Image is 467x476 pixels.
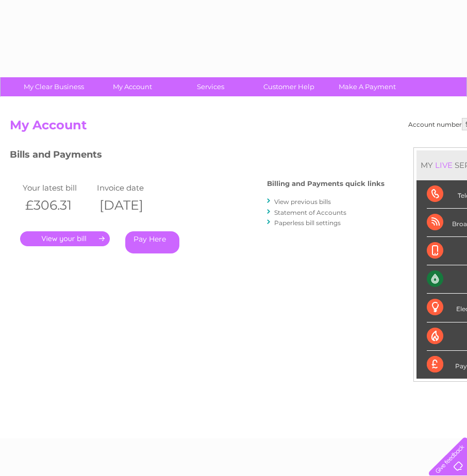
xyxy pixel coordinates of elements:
a: Make A Payment [325,77,410,96]
a: My Clear Business [11,77,96,96]
td: Your latest bill [20,181,94,195]
a: Pay Here [125,231,179,253]
a: Paperless bill settings [274,219,341,227]
td: Invoice date [94,181,169,195]
th: £306.31 [20,195,94,216]
h4: Billing and Payments quick links [267,180,385,188]
a: Customer Help [246,77,331,96]
h3: Bills and Payments [10,147,385,165]
a: Services [168,77,253,96]
th: [DATE] [94,195,169,216]
a: Statement of Accounts [274,209,346,216]
a: My Account [90,77,175,96]
a: . [20,231,110,246]
a: View previous bills [274,198,331,206]
div: LIVE [433,160,455,170]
